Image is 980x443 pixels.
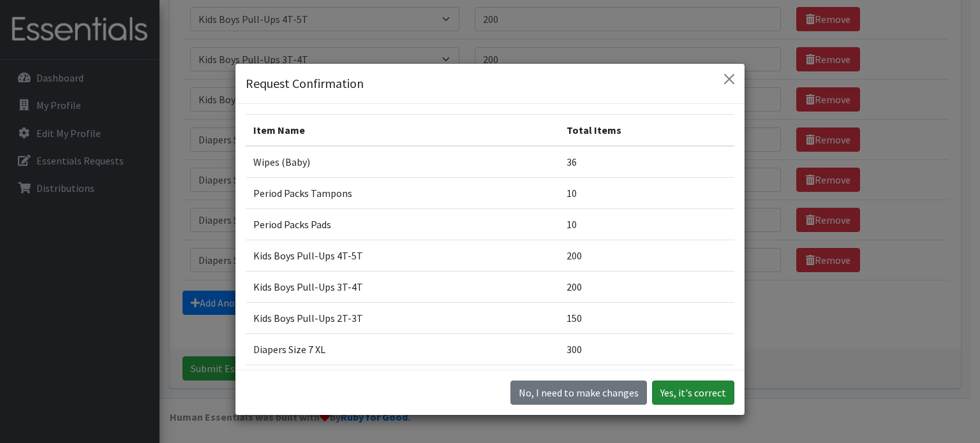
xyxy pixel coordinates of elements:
[559,115,734,147] th: Total Items
[559,178,734,209] td: 10
[559,365,734,396] td: 300
[652,381,734,405] button: Yes, it's correct
[246,240,559,272] td: Kids Boys Pull-Ups 4T-5T
[559,209,734,240] td: 10
[719,69,739,89] button: Close
[246,272,559,303] td: Kids Boys Pull-Ups 3T-4T
[246,209,559,240] td: Period Packs Pads
[510,381,647,405] button: No I need to make changes
[246,303,559,334] td: Kids Boys Pull-Ups 2T-3T
[246,334,559,365] td: Diapers Size 7 XL
[246,178,559,209] td: Period Packs Tampons
[246,115,559,147] th: Item Name
[559,272,734,303] td: 200
[559,334,734,365] td: 300
[559,146,734,178] td: 36
[246,146,559,178] td: Wipes (Baby)
[246,74,364,93] h5: Request Confirmation
[559,240,734,272] td: 200
[559,303,734,334] td: 150
[246,365,559,396] td: Diapers Size 6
